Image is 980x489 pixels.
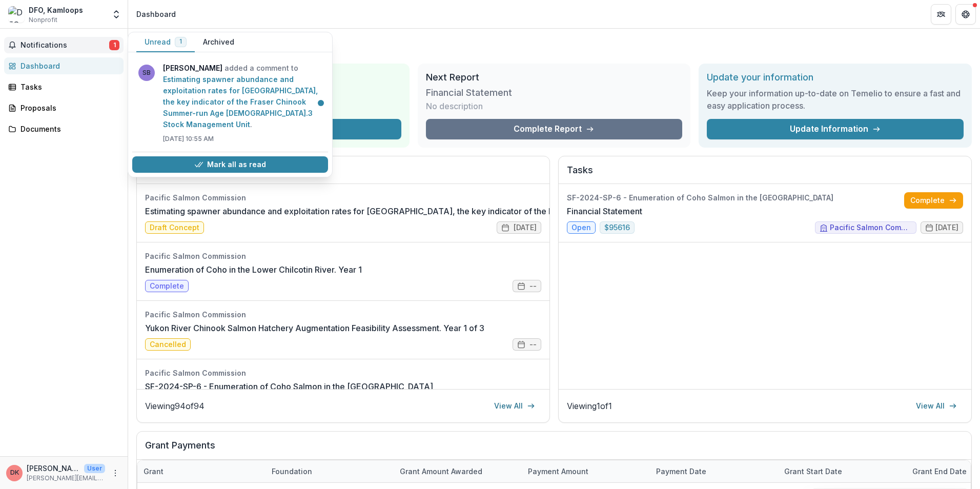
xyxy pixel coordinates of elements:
[488,398,541,414] a: View All
[132,7,180,22] nav: breadcrumb
[145,380,433,393] a: SF-2024-SP-6 - Enumeration of Coho Salmon in the [GEOGRAPHIC_DATA]
[910,398,963,414] a: View All
[109,40,119,50] span: 1
[29,15,57,25] span: Nonprofit
[29,5,83,15] div: DFO, Kamloops
[650,460,778,482] div: Payment date
[4,99,124,116] a: Proposals
[266,466,318,477] div: Foundation
[522,466,595,477] div: Payment Amount
[21,103,115,113] div: Proposals
[145,440,963,459] h2: Grant Payments
[84,464,105,473] p: User
[707,87,964,112] h3: Keep your information up-to-date on Temelio to ensure a fast and easy application process.
[179,38,182,45] span: 1
[707,119,964,139] a: Update Information
[109,467,121,479] button: More
[109,4,124,25] button: Open entity switcher
[137,466,170,477] div: Grant
[145,322,484,334] a: Yukon River Chinook Salmon Hatchery Augmentation Feasibility Assessment. Year 1 of 3
[707,72,964,83] h2: Update your information
[426,87,512,98] h3: Financial Statement
[21,124,115,134] div: Documents
[931,4,951,25] button: Partners
[27,463,80,474] p: [PERSON_NAME]
[163,75,318,129] a: Estimating spawner abundance and exploitation rates for [GEOGRAPHIC_DATA], the key indicator of t...
[137,460,266,482] div: Grant
[567,400,612,412] p: Viewing 1 of 1
[136,37,972,55] h1: Dashboard
[906,466,973,477] div: Grant end date
[4,57,124,74] a: Dashboard
[4,37,124,53] button: Notifications1
[394,460,522,482] div: Grant amount awarded
[394,466,488,477] div: Grant amount awarded
[266,460,394,482] div: Foundation
[132,156,328,173] button: Mark all as read
[8,6,25,23] img: DFO, Kamloops
[778,460,906,482] div: Grant start date
[21,41,109,50] span: Notifications
[567,205,642,217] a: Financial Statement
[163,63,322,130] p: added a comment to .
[567,165,963,184] h2: Tasks
[426,72,683,83] h2: Next Report
[650,466,712,477] div: Payment date
[522,460,650,482] div: Payment Amount
[904,192,963,209] a: Complete
[136,9,176,19] div: Dashboard
[778,466,848,477] div: Grant start date
[4,78,124,95] a: Tasks
[145,263,362,276] a: Enumeration of Coho in the Lower Chilcotin River. Year 1
[145,205,871,217] a: Estimating spawner abundance and exploitation rates for [GEOGRAPHIC_DATA], the key indicator of t...
[136,32,195,52] button: Unread
[426,100,483,112] p: No description
[21,81,115,92] div: Tasks
[145,400,205,412] p: Viewing 94 of 94
[145,165,541,184] h2: Proposals
[955,4,976,25] button: Get Help
[426,119,683,139] a: Complete Report
[195,32,242,52] button: Archived
[21,60,115,71] div: Dashboard
[10,470,19,476] div: Dennis Klassen
[4,120,124,137] a: Documents
[27,474,105,483] p: [PERSON_NAME][EMAIL_ADDRESS][PERSON_NAME][DOMAIN_NAME]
